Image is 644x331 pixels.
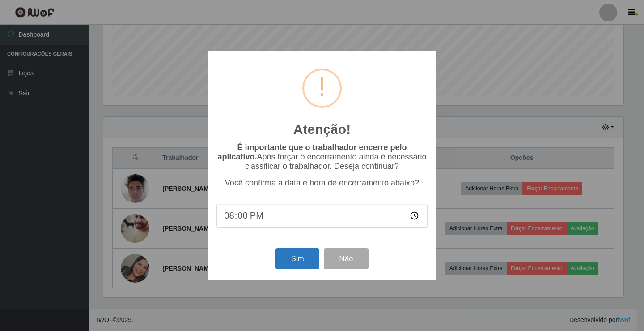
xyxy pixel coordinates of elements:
button: Não [324,248,368,269]
p: Você confirma a data e hora de encerramento abaixo? [216,178,428,188]
button: Sim [275,248,319,269]
h2: Atenção! [293,121,351,138]
b: É importante que o trabalhador encerre pelo aplicativo. [217,143,407,161]
p: Após forçar o encerramento ainda é necessário classificar o trabalhador. Deseja continuar? [216,143,428,171]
